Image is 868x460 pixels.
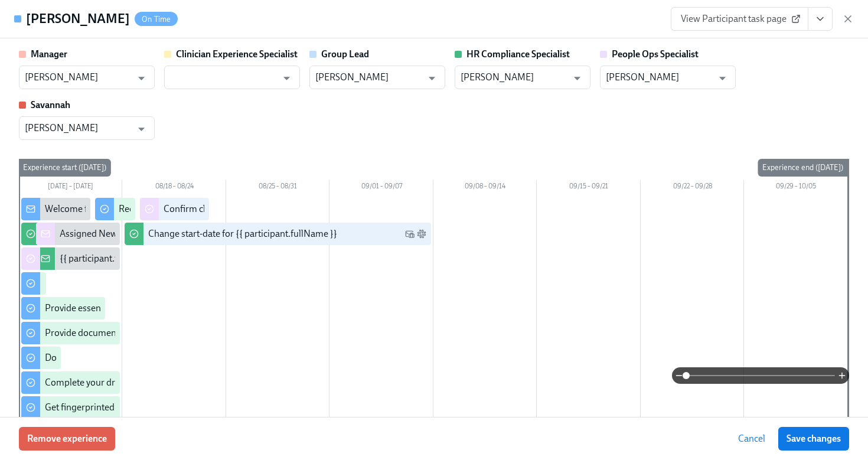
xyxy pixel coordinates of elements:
[417,229,426,239] svg: Slack
[122,180,226,195] div: 08/18 – 08/24
[681,13,798,25] span: View Participant task page
[31,99,70,110] strong: Savannah
[433,180,537,195] div: 09/08 – 09/14
[119,203,218,216] div: Request your equipment
[45,351,192,364] div: Do your background check in Checkr
[713,69,732,87] button: Open
[176,48,298,60] strong: Clinician Experience Specialist
[19,180,122,195] div: [DATE] – [DATE]
[758,159,848,177] div: Experience end ([DATE])
[27,433,107,445] span: Remove experience
[778,427,849,451] button: Save changes
[537,180,641,195] div: 09/15 – 09/21
[132,69,151,87] button: Open
[148,227,337,240] div: Change start-date for {{ participant.fullName }}
[18,159,111,177] div: Experience start ([DATE])
[744,180,848,195] div: 09/29 – 10/05
[19,427,115,451] button: Remove experience
[164,203,288,216] div: Confirm cleared by People Ops
[423,69,441,87] button: Open
[466,48,570,60] strong: HR Compliance Specialist
[738,433,765,445] span: Cancel
[278,69,296,87] button: Open
[45,203,267,216] div: Welcome from the Charlie Health Compliance Team 👋
[568,69,586,87] button: Open
[671,7,808,31] a: View Participant task page
[730,427,774,451] button: Cancel
[808,7,833,31] button: View task page
[45,327,214,340] div: Provide documents for your I9 verification
[60,227,137,240] div: Assigned New Hire
[60,252,301,265] div: {{ participant.fullName }} has filled out the onboarding form
[787,433,841,445] span: Save changes
[329,180,433,195] div: 09/01 – 09/07
[226,180,330,195] div: 08/25 – 08/31
[45,302,229,315] div: Provide essential professional documentation
[26,10,130,28] h4: [PERSON_NAME]
[132,120,151,138] button: Open
[321,48,369,60] strong: Group Lead
[31,48,67,60] strong: Manager
[641,180,745,195] div: 09/22 – 09/28
[612,48,699,60] strong: People Ops Specialist
[45,401,115,414] div: Get fingerprinted
[405,229,415,239] svg: Work Email
[135,15,178,24] span: On Time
